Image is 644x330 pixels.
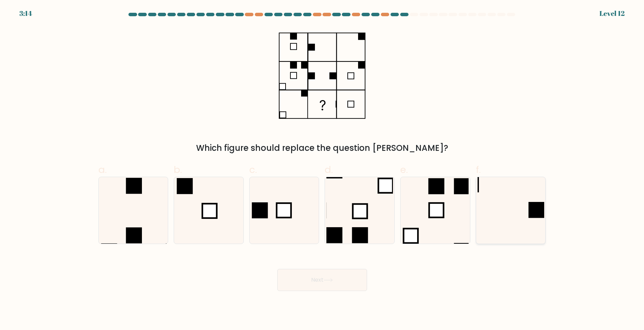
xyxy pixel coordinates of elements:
div: Level 12 [599,8,625,19]
div: 3:14 [19,8,32,19]
span: f. [476,163,481,176]
span: a. [98,163,107,176]
span: c. [249,163,257,176]
span: e. [400,163,408,176]
button: Next [277,269,367,291]
span: b. [174,163,182,176]
span: d. [325,163,333,176]
div: Which figure should replace the question [PERSON_NAME]? [103,142,542,154]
